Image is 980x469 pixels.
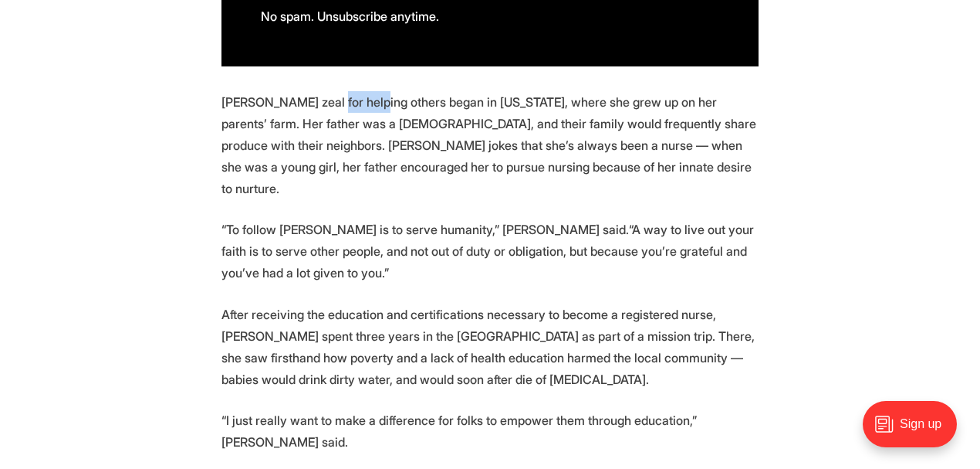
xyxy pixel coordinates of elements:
[221,91,759,199] p: [PERSON_NAME] zeal for helping others began in [US_STATE], where she grew up on her parents’ farm...
[261,8,439,24] span: No spam. Unsubscribe anytime.
[221,219,759,284] p: “To follow [PERSON_NAME] is to serve humanity,” [PERSON_NAME] said.“A way to live out your faith ...
[850,393,980,469] iframe: portal-trigger
[221,304,759,390] p: After receiving the education and certifications necessary to become a registered nurse, [PERSON_...
[221,410,759,453] p: “I just really want to make a difference for folks to empower them through education,” [PERSON_NA...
